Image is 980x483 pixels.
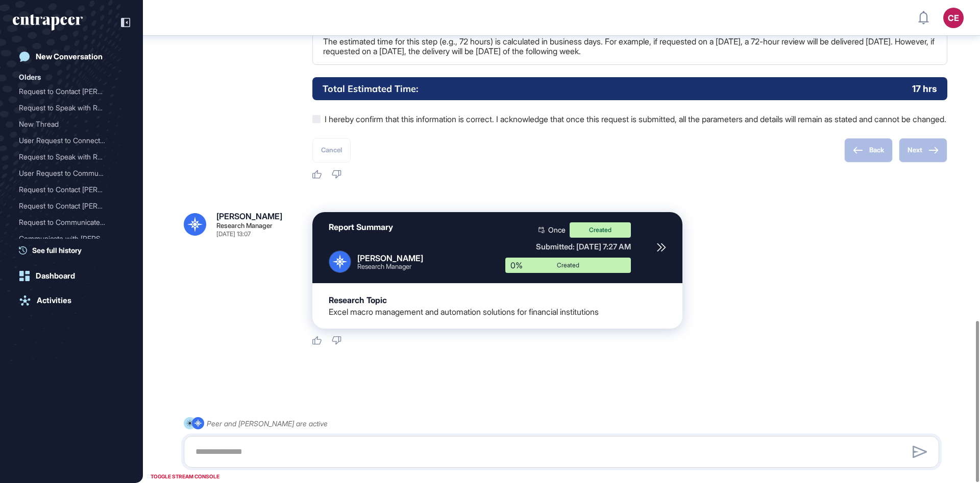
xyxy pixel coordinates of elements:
a: See full history [19,245,130,256]
div: Activities [37,296,71,305]
div: Request to Contact Reesee [19,198,124,214]
div: Report Summary [329,222,393,232]
div: Request to Contact [PERSON_NAME] [19,198,116,214]
div: New Thread [19,116,116,132]
div: Request to Contact [PERSON_NAME] [19,83,116,100]
div: User Request to Connect w... [19,132,116,149]
span: Once [548,226,566,234]
div: Created [570,222,631,238]
div: Request to Speak with Ree... [19,100,116,116]
div: Request to Speak with Reese [19,100,124,116]
div: User Request to Communicate with Reese [19,165,124,181]
a: New Conversation [13,47,130,67]
div: User Request to Connect with Reese [19,132,124,149]
div: [PERSON_NAME] [216,212,282,220]
div: Request to Contact Rees [19,181,124,198]
div: Research Topic [329,295,387,305]
p: 17 hrs [912,82,937,95]
div: Request to Contact Reese [19,83,124,100]
button: CE [943,8,964,28]
a: Activities [13,290,130,311]
div: Request to Communicate with Reese [19,214,124,231]
label: I hereby confirm that this information is correct. I acknowledge that once this request is submit... [312,112,947,126]
div: New Conversation [36,52,103,61]
div: Research Manager [357,263,423,270]
div: Research Manager [216,222,273,229]
div: Request to Communicate wi... [19,214,116,231]
div: Request to Contact [PERSON_NAME] [19,181,116,198]
span: See full history [32,245,82,256]
div: Request to Speak with Ree... [19,149,116,165]
div: [PERSON_NAME] [357,254,423,263]
div: Submitted: [DATE] 7:27 AM [505,242,631,251]
div: Communicate with Reese [19,231,124,247]
p: Tick this box to enable the 'Human Review' stage. This step improves the report with enhanced vis... [323,17,937,56]
div: 0% [505,258,537,273]
div: Dashboard [36,271,75,281]
div: Peer and [PERSON_NAME] are active [207,417,328,430]
div: New Thread [19,116,124,132]
h6: Total Estimated Time: [323,82,418,95]
div: Olders [19,71,41,83]
div: [DATE] 13:07 [216,231,251,237]
div: entrapeer-logo [13,14,83,31]
a: Dashboard [13,266,130,286]
div: User Request to Communica... [19,165,116,181]
div: Request to Speak with Reese [19,149,124,165]
div: Communicate with [PERSON_NAME] [19,231,116,247]
div: Excel macro management and automation solutions for financial institutions [329,307,599,317]
div: Created [513,262,623,268]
